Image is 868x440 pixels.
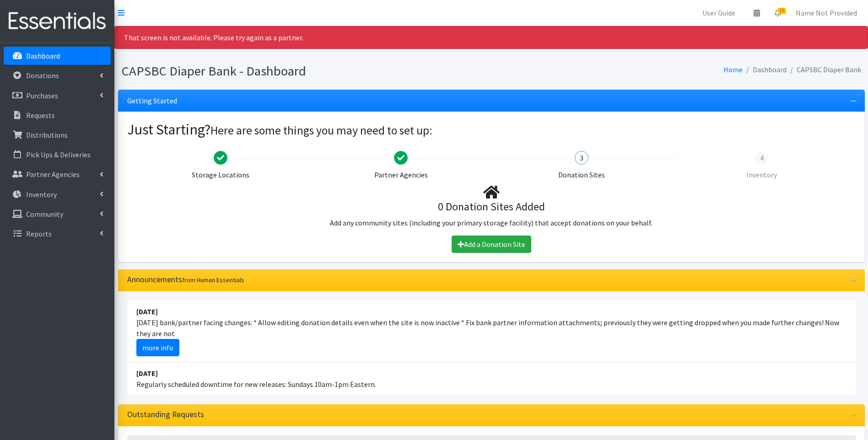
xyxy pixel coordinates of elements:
[723,65,743,74] a: Home
[210,123,432,138] small: Here are some things you may need to set up:
[315,169,486,180] div: Partner Agencies
[26,190,57,199] p: Inventory
[127,121,856,138] h2: Just Starting?
[4,6,111,37] img: HumanEssentials
[26,170,80,179] p: Partner Agencies
[135,169,306,180] div: Storage Locations
[26,229,52,238] p: Reports
[695,4,743,22] a: User Guide
[26,51,60,60] p: Dashboard
[26,130,68,140] p: Distributions
[26,111,55,120] p: Requests
[452,236,531,253] a: Add a Donation Site
[26,209,63,219] p: Community
[182,276,244,284] small: from Human Essentials
[122,63,488,79] h1: CAPSBC Diaper Bank - Dashboard
[4,126,111,144] a: Distributions
[4,205,111,223] a: Community
[130,217,852,228] p: Add any community sites (including your primary storage facility) that accept donations on your b...
[136,339,179,356] a: more info
[4,106,111,124] a: Requests
[127,300,856,362] li: [DATE] bank/partner facing changes: * Allow editing donation details even when the site is now in...
[4,185,111,204] a: Inventory
[4,145,111,164] a: Pick Ups & Deliveries
[755,151,769,165] div: 4
[127,275,244,284] h3: Announcements
[788,4,864,22] a: Name Not Provided
[4,165,111,183] a: Partner Agencies
[767,4,788,22] a: 10
[743,63,787,76] li: Dashboard
[4,47,111,65] a: Dashboard
[118,90,865,112] div: Getting Started
[26,71,59,80] p: Donations
[496,169,667,180] div: Donation Sites
[778,8,786,14] span: 10
[136,369,158,378] strong: [DATE]
[26,91,58,100] p: Purchases
[127,410,204,419] h3: Outstanding Requests
[130,200,852,214] h4: 0 Donation Sites Added
[4,86,111,105] a: Purchases
[127,362,856,395] li: Regularly scheduled downtime for new releases: Sundays 10am-1pm Eastern.
[4,225,111,243] a: Reports
[136,307,158,316] strong: [DATE]
[575,151,588,165] div: 3
[26,150,91,159] p: Pick Ups & Deliveries
[676,169,847,180] div: Inventory
[787,63,861,76] li: CAPSBC Diaper Bank
[114,26,868,49] div: That screen is not available. Please try again as a partner.
[4,66,111,85] a: Donations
